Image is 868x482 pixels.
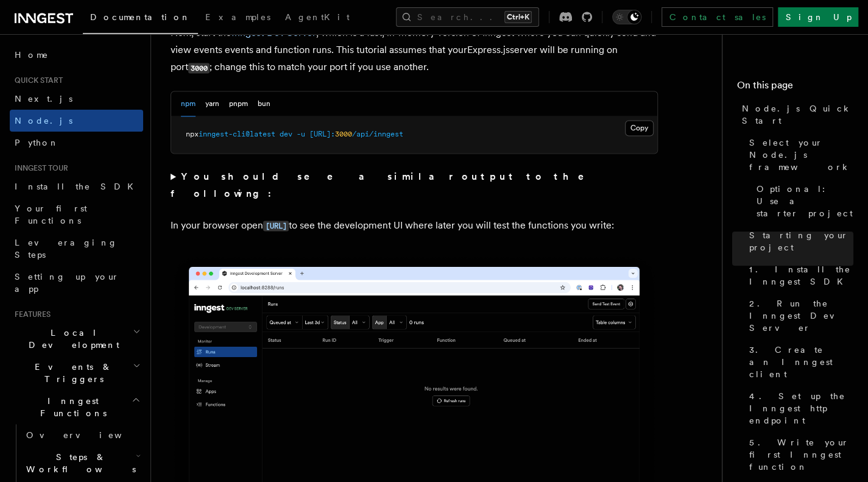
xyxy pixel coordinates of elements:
button: pnpm [229,91,248,116]
a: Home [10,44,143,66]
p: Next, start the , which is a fast, in-memory version of Inngest where you can quickly send and vi... [171,24,658,76]
span: Select your Node.js framework [749,136,853,173]
a: Overview [21,424,143,446]
span: [URL]: [309,130,335,138]
span: Home [15,49,49,61]
a: Contact sales [662,7,773,27]
span: Leveraging Steps [15,238,118,260]
p: In your browser open to see the development UI where later you will test the functions you write: [171,217,658,235]
button: Steps & Workflows [21,446,143,480]
a: Node.js [10,110,143,132]
span: Examples [205,12,270,22]
button: yarn [205,91,219,116]
a: Documentation [83,4,198,34]
span: Starting your project [749,229,853,253]
a: Install the SDK [10,175,143,197]
span: npx [186,130,199,138]
span: AgentKit [285,12,350,22]
h4: On this page [737,78,853,97]
span: Steps & Workflows [21,451,136,475]
button: bun [258,91,270,116]
span: Features [10,310,51,319]
a: Sign Up [778,7,858,27]
a: Your first Functions [10,197,143,232]
span: Overview [26,430,152,440]
button: Events & Triggers [10,356,143,390]
span: Your first Functions [15,204,87,225]
a: Next.js [10,88,143,110]
span: dev [280,130,292,138]
span: Next.js [15,94,72,104]
a: 1. Install the Inngest SDK [744,258,853,292]
a: Starting your project [744,224,853,258]
code: 3000 [188,63,210,73]
code: [URL] [263,221,289,231]
span: Events & Triggers [10,361,133,385]
a: 5. Write your first Inngest function [744,431,853,478]
span: 4. Set up the Inngest http endpoint [749,390,853,427]
span: 3. Create an Inngest client [749,344,853,380]
a: Setting up your app [10,266,143,300]
span: /api/inngest [352,130,403,138]
button: npm [181,91,196,116]
button: Inngest Functions [10,390,143,424]
span: Setting up your app [15,272,119,294]
summary: You should see a similar output to the following: [171,168,658,202]
a: Leveraging Steps [10,232,143,266]
span: 5. Write your first Inngest function [749,436,853,473]
button: Toggle dark mode [612,10,641,24]
span: Inngest tour [10,163,68,173]
a: AgentKit [278,4,357,33]
span: 1. Install the Inngest SDK [749,263,853,288]
button: Search...Ctrl+K [396,7,539,27]
kbd: Ctrl+K [504,11,532,23]
span: 3000 [335,130,352,138]
span: Python [15,138,59,147]
a: Optional: Use a starter project [752,178,853,224]
a: Python [10,132,143,154]
span: Inngest Functions [10,395,132,419]
span: 2. Run the Inngest Dev Server [749,297,853,334]
a: Examples [198,4,278,33]
span: Node.js Quick Start [742,102,853,127]
button: Local Development [10,322,143,356]
span: inngest-cli@latest [199,130,275,138]
button: Copy [625,120,654,136]
span: -u [297,130,305,138]
span: Local Development [10,327,133,351]
span: Quick start [10,76,63,85]
span: Install the SDK [15,182,141,191]
a: 4. Set up the Inngest http endpoint [744,385,853,431]
span: Optional: Use a starter project [757,183,853,219]
span: Node.js [15,116,72,126]
span: Documentation [90,12,191,22]
a: [URL] [263,219,289,231]
a: Node.js Quick Start [737,97,853,132]
a: 3. Create an Inngest client [744,339,853,385]
a: Select your Node.js framework [744,132,853,178]
a: 2. Run the Inngest Dev Server [744,292,853,339]
strong: You should see a similar output to the following: [171,171,601,199]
